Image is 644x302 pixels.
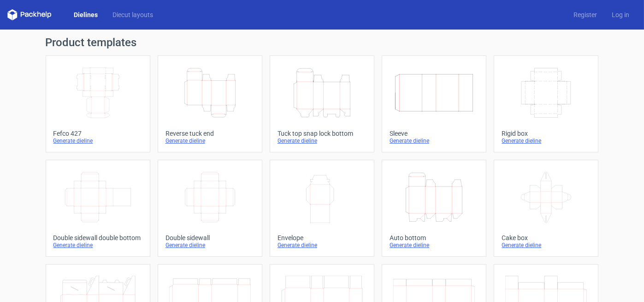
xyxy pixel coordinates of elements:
[53,137,142,145] div: Generate dieline
[165,242,254,249] div: Generate dieline
[278,137,366,145] div: Generate dieline
[158,55,262,152] a: Reverse tuck endGenerate dieline
[502,242,591,249] div: Generate dieline
[53,234,142,242] div: Double sidewall double bottom
[390,130,479,137] div: Sleeve
[165,130,254,137] div: Reverse tuck end
[46,160,150,257] a: Double sidewall double bottomGenerate dieline
[105,10,160,19] a: Diecut layouts
[270,55,374,152] a: Tuck top snap lock bottomGenerate dieline
[502,137,591,145] div: Generate dieline
[53,242,142,249] div: Generate dieline
[494,160,598,257] a: Cake boxGenerate dieline
[494,55,598,152] a: Rigid boxGenerate dieline
[278,242,366,249] div: Generate dieline
[566,10,604,19] a: Register
[390,234,479,242] div: Auto bottom
[165,234,254,242] div: Double sidewall
[66,10,105,19] a: Dielines
[390,137,479,145] div: Generate dieline
[158,160,262,257] a: Double sidewallGenerate dieline
[46,55,150,152] a: Fefco 427Generate dieline
[502,130,591,137] div: Rigid box
[270,160,374,257] a: EnvelopeGenerate dieline
[278,130,366,137] div: Tuck top snap lock bottom
[502,234,591,242] div: Cake box
[390,242,479,249] div: Generate dieline
[53,130,142,137] div: Fefco 427
[165,137,254,145] div: Generate dieline
[278,234,366,242] div: Envelope
[382,55,486,152] a: SleeveGenerate dieline
[46,37,599,48] h1: Product templates
[382,160,486,257] a: Auto bottomGenerate dieline
[604,10,637,19] a: Log in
